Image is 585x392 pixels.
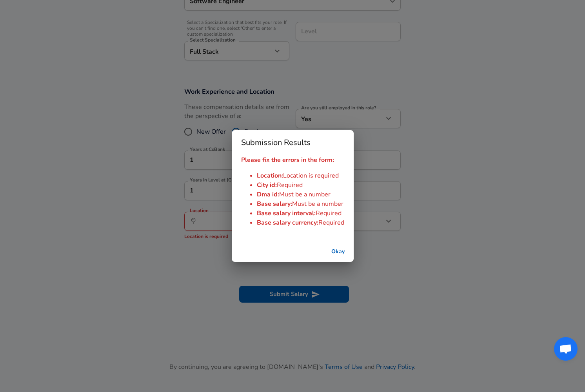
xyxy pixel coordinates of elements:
[241,156,334,164] strong: Please fix the errors in the form:
[554,337,578,361] div: Open chat
[257,190,279,199] span: Dma id :
[257,218,318,227] span: Base salary currency :
[325,245,351,259] button: successful-submission-button
[257,200,292,208] span: Base salary :
[279,190,331,199] span: Must be a number
[318,218,344,227] span: Required
[257,171,283,180] span: Location :
[257,209,316,218] span: Base salary interval :
[283,171,339,180] span: Location is required
[257,181,277,189] span: City id :
[232,130,354,155] h2: Submission Results
[316,209,342,218] span: Required
[277,181,303,189] span: Required
[292,200,343,208] span: Must be a number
